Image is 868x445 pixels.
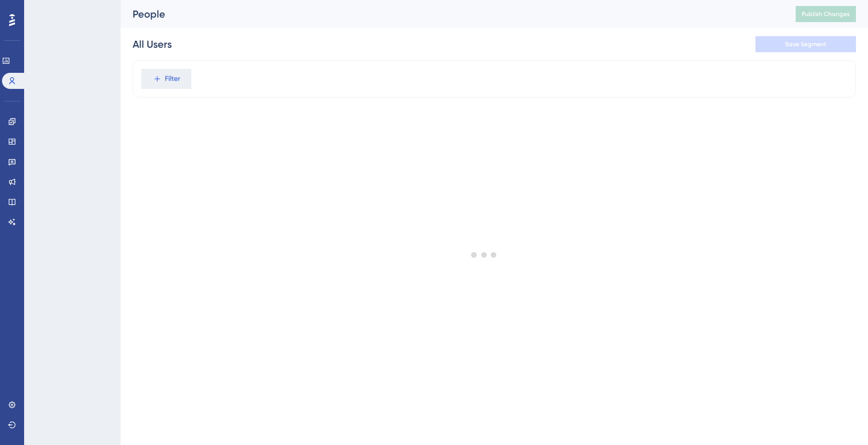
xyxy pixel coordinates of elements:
[133,7,771,21] div: People
[785,40,826,48] span: Save Segment
[796,6,856,22] button: Publish Changes
[133,37,172,51] div: All Users
[755,36,856,52] button: Save Segment
[802,10,850,18] span: Publish Changes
